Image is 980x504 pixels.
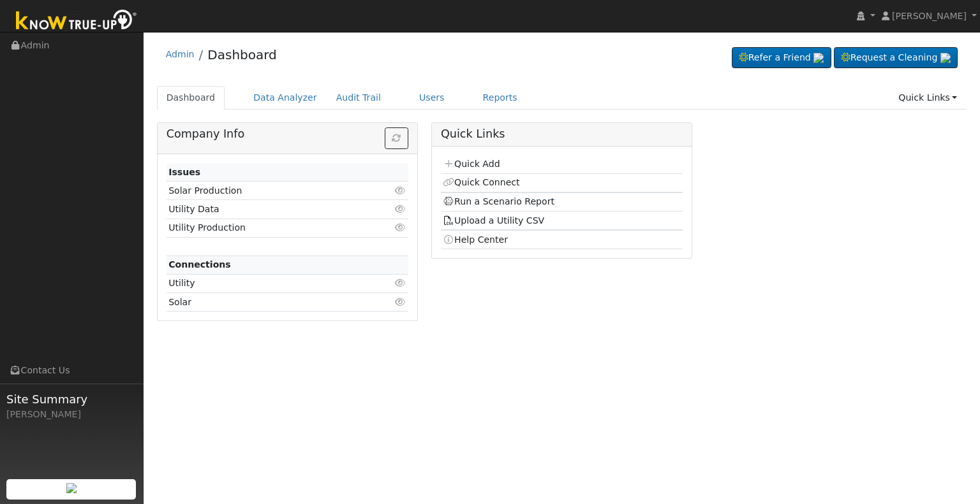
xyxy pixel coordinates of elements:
a: Help Center [443,234,508,245]
strong: Issues [168,167,200,177]
a: Data Analyzer [244,86,327,110]
h5: Company Info [167,127,408,141]
a: Run a Scenario Report [443,196,554,206]
i: Click to view [395,278,406,287]
a: Admin [166,49,195,59]
div: [PERSON_NAME] [6,408,137,421]
a: Request a Cleaning [834,47,958,69]
td: Solar [167,293,369,312]
a: Quick Connect [443,177,519,187]
a: Dashboard [157,86,225,110]
a: Refer a Friend [732,47,831,69]
a: Users [410,86,454,110]
a: Upload a Utility CSV [443,215,544,226]
a: Reports [473,86,527,110]
i: Click to view [395,205,406,213]
span: Site Summary [6,391,137,408]
img: retrieve [66,483,77,493]
i: Click to view [395,186,406,195]
h5: Quick Links [441,127,683,141]
i: Click to view [395,298,406,306]
img: retrieve [940,53,951,63]
img: retrieve [813,53,824,63]
a: Dashboard [207,47,277,62]
td: Utility [167,274,369,292]
a: Quick Links [889,86,967,110]
td: Utility Production [167,219,369,237]
span: [PERSON_NAME] [892,11,967,21]
a: Quick Add [443,159,500,169]
a: Audit Trail [327,86,390,110]
img: Know True-Up [10,7,144,36]
strong: Connections [168,259,231,270]
i: Click to view [395,223,406,232]
td: Solar Production [167,182,369,200]
td: Utility Data [167,200,369,219]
